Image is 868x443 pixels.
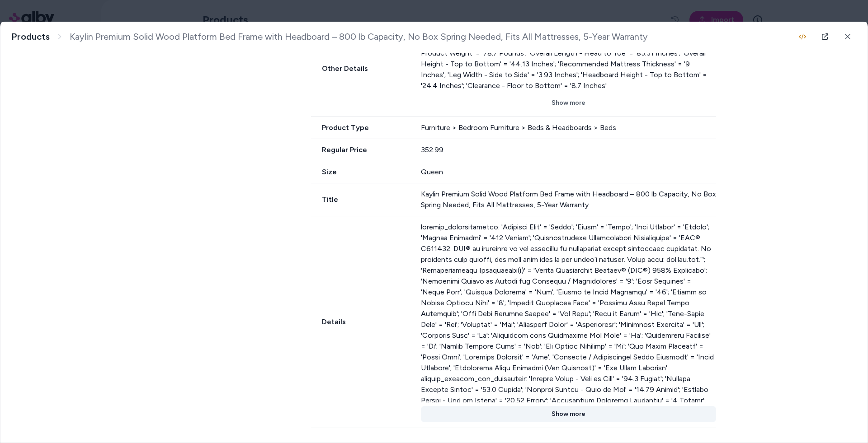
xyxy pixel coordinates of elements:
[421,406,717,422] button: Show more
[311,194,410,205] span: Title
[70,31,648,42] span: Kaylin Premium Solid Wood Platform Bed Frame with Headboard – 800 lb Capacity, No Box Spring Need...
[421,122,717,133] div: Furniture > Bedroom Furniture > Beds & Headboards > Beds
[311,167,410,177] span: Size
[421,145,717,155] div: 352.99
[311,145,410,155] span: Regular Price
[311,63,410,74] span: Other Details
[311,317,410,327] span: Details
[421,167,717,177] div: Queen
[421,222,717,402] div: loremip_dolorsitametco: 'Adipisci Elit' = 'Seddo'; 'Eiusm' = 'Tempo'; 'Inci Utlabor' = 'Etdolo'; ...
[11,31,648,42] nav: breadcrumb
[421,26,717,91] div: other_details: Acacia Size: Queen, Color: Mocha product_weights_and_dimensions: 'Overall Width - ...
[421,189,717,210] div: Kaylin Premium Solid Wood Platform Bed Frame with Headboard – 800 lb Capacity, No Box Spring Need...
[421,95,717,111] button: Show more
[311,122,410,133] span: Product Type
[11,31,50,42] a: Products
